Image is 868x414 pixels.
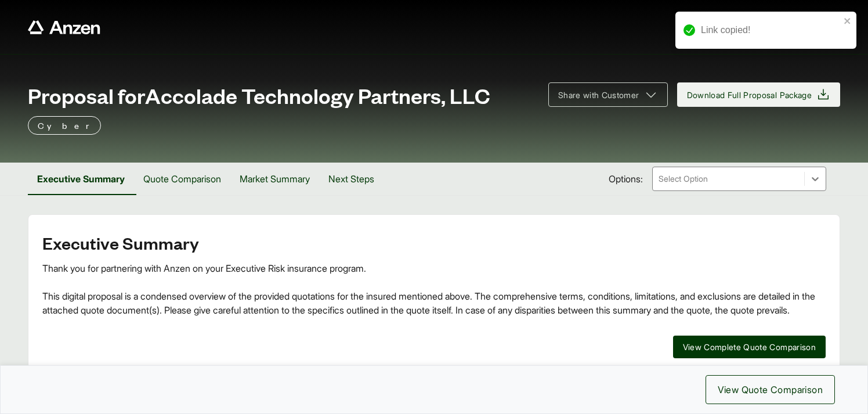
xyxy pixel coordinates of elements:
[134,163,230,195] button: Quote Comparison
[687,89,812,101] span: Download Full Proposal Package
[609,172,643,186] span: Options:
[28,84,490,107] span: Proposal for Accolade Technology Partners, LLC
[28,163,134,195] button: Executive Summary
[844,16,852,26] button: close
[319,163,384,195] button: Next Steps
[558,89,639,101] span: Share with Customer
[230,163,319,195] button: Market Summary
[701,23,840,37] div: Link copied!
[548,82,668,107] button: Share with Customer
[718,383,823,397] span: View Quote Comparison
[42,233,826,252] h2: Executive Summary
[683,341,816,353] span: View Complete Quote Comparison
[28,20,100,34] a: Anzen website
[706,375,835,404] button: View Quote Comparison
[673,336,826,358] button: View Complete Quote Comparison
[38,118,91,132] p: Cyber
[42,261,826,317] div: Thank you for partnering with Anzen on your Executive Risk insurance program. This digital propos...
[677,82,841,107] button: Download Full Proposal Package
